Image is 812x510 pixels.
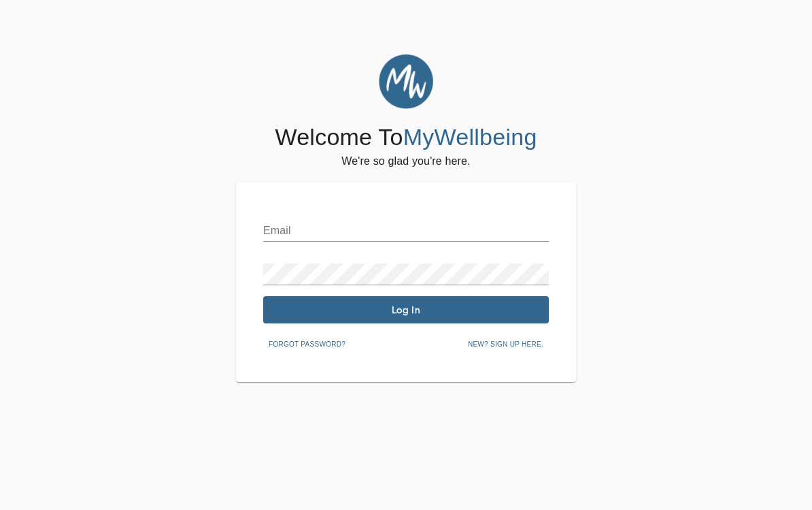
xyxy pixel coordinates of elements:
[379,54,433,109] img: MyWellbeing
[263,334,351,355] button: Forgot password?
[275,123,537,152] h4: Welcome To
[468,338,543,351] span: New? Sign up here.
[269,304,543,317] span: Log In
[269,338,345,351] span: Forgot password?
[403,124,537,150] span: MyWellbeing
[341,152,470,171] h6: We're so glad you're here.
[263,296,549,323] button: Log In
[462,334,549,355] button: New? Sign up here.
[263,338,351,349] a: Forgot password?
